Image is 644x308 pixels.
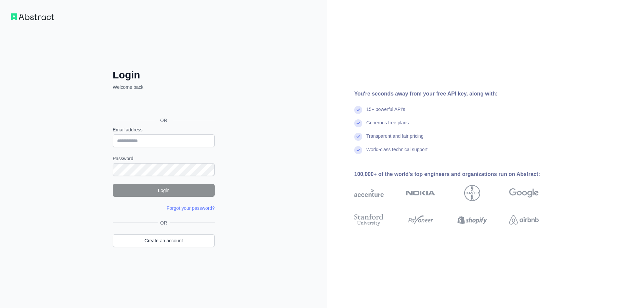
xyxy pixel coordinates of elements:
[366,146,428,160] div: World-class technical support
[354,212,384,227] img: stanford university
[464,185,480,201] img: bayer
[113,234,215,247] a: Create an account
[354,146,362,154] img: check mark
[113,69,215,81] h2: Login
[354,90,560,98] div: You're seconds away from your free API key, along with:
[113,126,215,133] label: Email address
[158,220,170,226] span: OR
[509,212,539,227] img: airbnb
[366,106,405,119] div: 15+ powerful API's
[354,133,362,141] img: check mark
[167,205,215,211] a: Forgot your password?
[354,185,384,201] img: accenture
[509,185,539,201] img: google
[354,119,362,127] img: check mark
[458,212,487,227] img: shopify
[113,98,213,113] div: Sign in with Google. Opens in new tab
[366,119,409,133] div: Generous free plans
[113,155,215,162] label: Password
[113,84,215,90] p: Welcome back
[155,117,173,124] span: OR
[109,98,217,113] iframe: Sign in with Google Button
[354,106,362,114] img: check mark
[406,212,435,227] img: payoneer
[11,13,54,20] img: Workflow
[366,133,424,146] div: Transparent and fair pricing
[406,185,435,201] img: nokia
[113,184,215,197] button: Login
[354,170,560,178] div: 100,000+ of the world's top engineers and organizations run on Abstract:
